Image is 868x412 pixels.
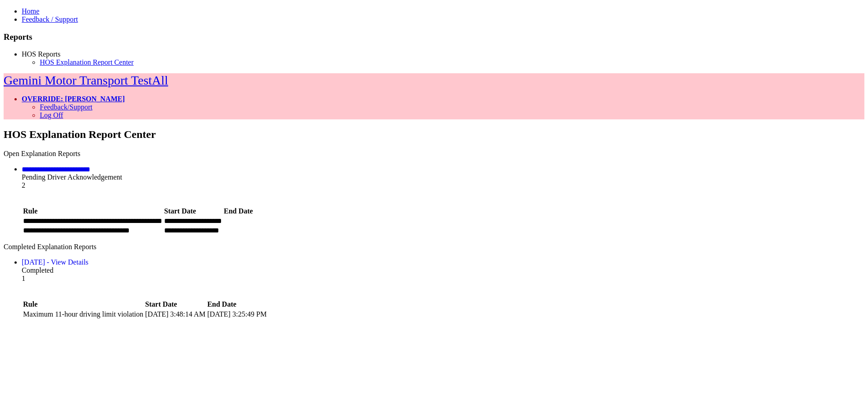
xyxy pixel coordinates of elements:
a: Feedback / Support [22,15,78,23]
a: Home [22,7,39,15]
div: 1 [22,275,864,283]
div: Completed Explanation Reports [4,243,864,251]
th: Start Date [164,207,222,216]
th: End Date [207,300,267,309]
div: 2 [22,181,864,189]
a: HOS Reports [22,50,61,58]
a: Gemini Motor Transport TestAll [4,73,168,87]
h2: HOS Explanation Report Center [4,128,864,141]
a: Feedback/Support [40,103,92,111]
a: OVERRIDE: [PERSON_NAME] [22,95,125,103]
a: HOS Explanation Report Center [40,58,134,66]
th: Rule [23,207,163,216]
h3: Reports [4,32,864,42]
div: Open Explanation Reports [4,150,864,158]
th: Start Date [145,300,206,309]
a: Log Off [40,111,63,119]
th: End Date [223,207,253,216]
th: Rule [23,300,144,309]
span: Completed [22,266,53,274]
a: [DATE] - View Details [22,258,89,266]
td: [DATE] 3:48:14 AM [145,310,206,319]
span: Pending Driver Acknowledgement [22,173,122,181]
td: Maximum 11-hour driving limit violation [23,310,144,319]
div: [DATE] 3:25:49 PM [207,310,267,318]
